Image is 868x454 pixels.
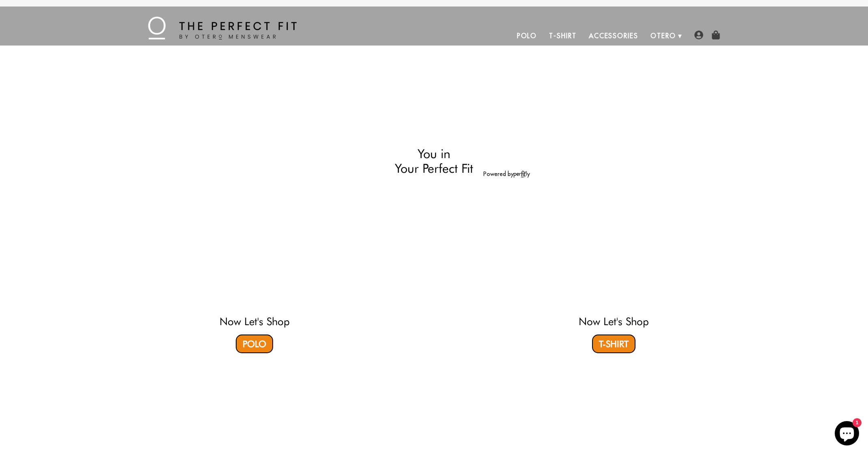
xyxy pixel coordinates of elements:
img: user-account-icon.png [694,30,703,39]
a: Accessories [583,26,644,46]
a: Polo [236,335,273,353]
img: The Perfect Fit - by Otero Menswear - Logo [148,17,297,39]
a: Polo [511,26,543,46]
inbox-online-store-chat: Shopify online store chat [832,421,862,447]
img: shopping-bag-icon.png [711,30,720,39]
h2: You in Your Perfect Fit [338,146,530,176]
a: Otero [644,26,682,46]
a: Now Let's Shop [579,315,649,328]
a: T-Shirt [592,335,635,353]
a: T-Shirt [543,26,582,46]
a: Now Let's Shop [220,315,290,328]
a: Powered by [483,170,530,178]
img: perfitly-logo_73ae6c82-e2e3-4a36-81b1-9e913f6ac5a1.png [514,171,530,178]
